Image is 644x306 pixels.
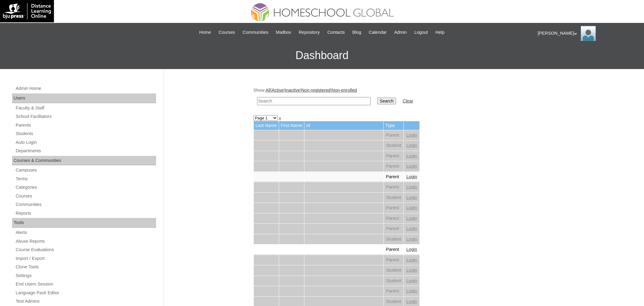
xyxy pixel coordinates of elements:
[384,244,404,255] td: Parent
[257,97,371,105] input: Search
[285,88,300,93] a: Inactive
[240,29,272,36] a: Communities
[369,29,387,36] span: Calendar
[265,88,270,93] a: All
[296,29,323,36] a: Repository
[432,29,448,36] a: Help
[366,29,390,36] a: Calendar
[199,29,211,36] span: Home
[406,289,417,293] a: Login
[15,85,156,92] a: Admin Home
[304,121,383,130] td: Id
[15,166,156,174] a: Campuses
[406,143,417,148] a: Login
[384,121,404,130] td: Type
[406,299,417,304] a: Login
[279,115,281,120] a: »
[384,182,404,192] td: Parent
[406,185,417,189] a: Login
[384,265,404,276] td: Student
[327,29,345,36] span: Contacts
[581,26,596,41] img: Ariane Ebuen
[218,29,235,36] span: Courses
[3,3,51,19] img: logo-white.png
[196,29,214,36] a: Home
[15,255,156,262] a: Import / Export
[254,121,279,130] td: Last Name
[406,257,417,262] a: Login
[406,216,417,221] a: Login
[215,29,238,36] a: Courses
[384,286,404,296] td: Parent
[243,29,269,36] span: Communities
[12,93,156,103] div: Users
[384,234,404,244] td: Student
[406,247,417,252] a: Login
[384,172,404,182] td: Parent
[15,210,156,217] a: Reports
[15,139,156,146] a: Auto Login
[538,26,638,41] div: [PERSON_NAME]
[324,29,348,36] a: Contacts
[406,268,417,273] a: Login
[3,42,641,69] h3: Dashboard
[15,113,156,120] a: School Facilitators
[15,246,156,254] a: Course Evaluations
[15,263,156,271] a: Clone Tools
[299,29,320,36] span: Repository
[377,98,396,104] input: Search
[352,29,361,36] span: Blog
[349,29,364,36] a: Blog
[15,184,156,191] a: Categories
[279,121,304,130] td: First Name
[15,280,156,288] a: End Users Session
[384,213,404,224] td: Parent
[15,229,156,236] a: Alerts
[384,203,404,213] td: Parent
[411,29,431,36] a: Logout
[406,174,417,179] a: Login
[253,87,552,109] div: Show: | | | |
[15,104,156,112] a: Faculty & Staff
[272,88,284,93] a: Active
[406,237,417,241] a: Login
[301,88,331,93] a: Non-registered
[406,205,417,210] a: Login
[384,151,404,161] td: Parent
[406,153,417,158] a: Login
[406,226,417,231] a: Login
[331,88,357,93] a: Non-enrolled
[384,130,404,140] td: Parent
[435,29,445,36] span: Help
[15,175,156,183] a: Terms
[15,298,156,305] a: Test Admins
[414,29,428,36] span: Logout
[384,193,404,203] td: Student
[12,156,156,166] div: Courses & Communities
[406,164,417,169] a: Login
[406,195,417,200] a: Login
[15,272,156,279] a: Settings
[15,201,156,208] a: Communities
[391,29,410,36] a: Admin
[384,161,404,172] td: Parent
[15,238,156,245] a: Abuse Reports
[384,276,404,286] td: Student
[403,99,413,103] a: Clear
[15,130,156,137] a: Students
[15,289,156,297] a: Language Pack Editor
[15,147,156,155] a: Departments
[384,255,404,265] td: Parent
[273,29,294,36] a: Mailbox
[12,218,156,228] div: Tools
[276,29,291,36] span: Mailbox
[15,192,156,200] a: Courses
[394,29,407,36] span: Admin
[384,224,404,234] td: Parent
[15,121,156,129] a: Parents
[406,133,417,137] a: Login
[384,140,404,151] td: Student
[406,278,417,283] a: Login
